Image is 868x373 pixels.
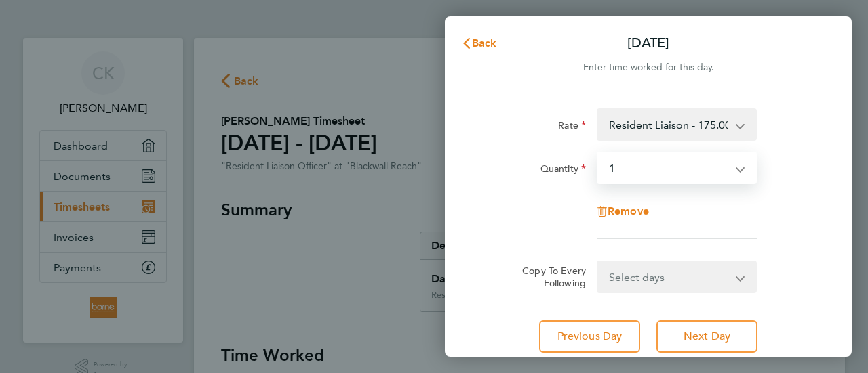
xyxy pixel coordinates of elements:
[608,204,649,217] span: Remove
[448,30,511,57] button: Back
[558,119,586,135] label: Rate
[445,60,852,76] div: Enter time worked for this day.
[557,330,623,343] span: Previous Day
[684,330,730,343] span: Next Day
[472,37,497,49] span: Back
[656,320,757,353] button: Next Day
[627,34,669,53] p: [DATE]
[539,320,640,353] button: Previous Day
[540,162,586,179] label: Quantity
[597,206,649,217] button: Remove
[511,265,586,289] label: Copy To Every Following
